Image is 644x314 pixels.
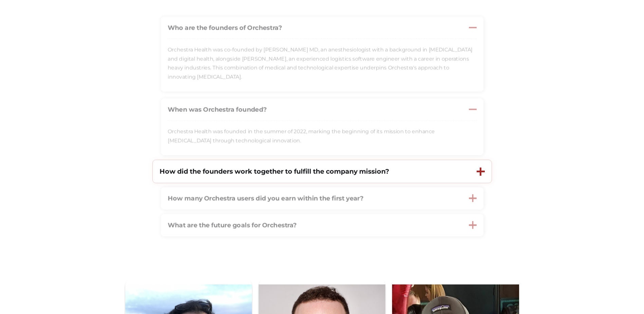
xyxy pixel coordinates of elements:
[167,194,363,202] strong: How many Orchestra users did you earn within the first year?
[167,45,476,81] p: Orchestra Health was co-founded by [PERSON_NAME] MD, an anesthesiologist with a background in [ME...
[167,105,266,113] strong: When was Orchestra founded?
[167,127,476,145] p: Orchestra Health was founded in the summer of 2022, marking the beginning of its mission to enhan...
[160,167,389,175] strong: How did the founders work together to fulfill the company mission?
[167,221,296,229] strong: What are the future goals for Orchestra?
[167,23,281,31] strong: Who are the founders of Orchestra?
